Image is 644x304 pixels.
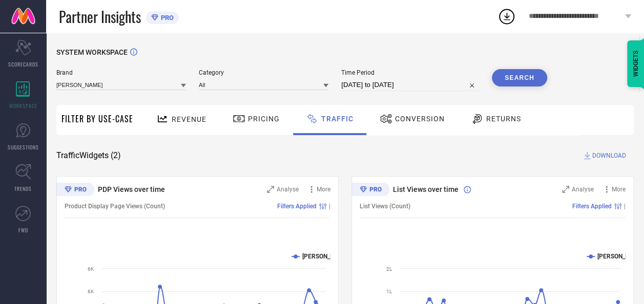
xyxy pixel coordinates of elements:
svg: Zoom [562,186,569,193]
span: Filter By Use-Case [61,113,133,125]
span: SYSTEM WORKSPACE [56,48,128,56]
div: Open download list [497,7,516,26]
span: More [317,186,330,193]
span: More [612,186,626,193]
div: Premium [351,183,389,198]
svg: Zoom [267,186,274,193]
span: SCORECARDS [8,60,38,68]
span: TRENDS [14,185,32,192]
span: Partner Insights [59,6,141,27]
button: Search [492,69,547,86]
text: 6K [88,266,94,272]
span: Revenue [172,115,206,123]
span: PRO [158,14,174,21]
span: DOWNLOAD [592,150,626,161]
text: 2L [386,266,392,272]
span: Analyse [277,186,299,193]
span: Brand [56,69,186,76]
span: Filters Applied [572,203,612,210]
text: [PERSON_NAME] [597,253,644,260]
span: | [329,203,330,210]
span: Time Period [341,69,479,76]
span: Analyse [572,186,594,193]
text: [PERSON_NAME] [302,253,349,260]
span: FWD [18,226,28,234]
span: PDP Views over time [98,185,165,193]
span: Traffic Widgets ( 2 ) [56,150,121,161]
span: Pricing [248,115,280,123]
text: 1L [386,289,392,294]
span: Category [199,69,328,76]
span: WORKSPACE [9,102,37,110]
span: List Views over time [393,185,459,193]
input: Select time period [341,79,479,91]
span: Traffic [321,115,354,123]
span: Product Display Page Views (Count) [65,203,165,210]
span: SUGGESTIONS [8,143,39,151]
span: Returns [486,115,521,123]
text: 6K [88,289,94,294]
span: List Views (Count) [360,203,410,210]
span: Filters Applied [277,203,317,210]
div: Premium [56,183,94,198]
span: | [624,203,626,210]
span: Conversion [395,115,445,123]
